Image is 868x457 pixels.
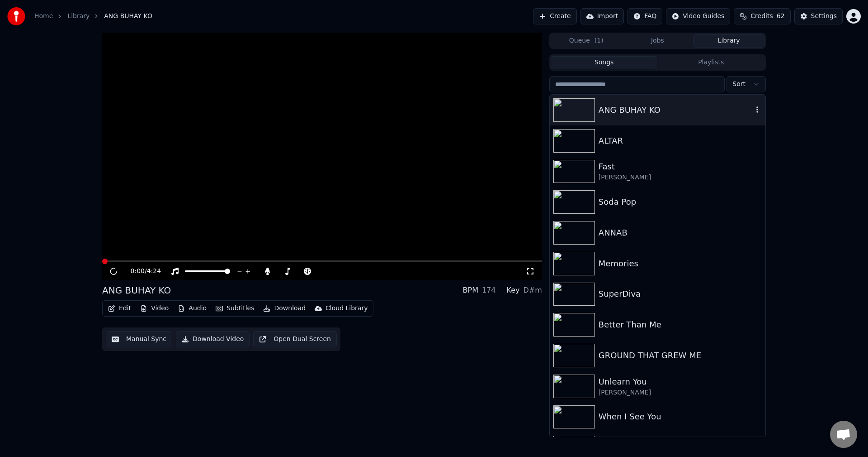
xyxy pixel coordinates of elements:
div: Memories [599,257,762,270]
button: Download Video [176,331,250,347]
div: ANG BUHAY KO [599,104,753,116]
a: Library [67,12,90,21]
button: Credits62 [734,8,790,24]
button: Open Dual Screen [253,331,337,347]
span: Sort [732,80,745,89]
span: 62 [777,12,785,21]
div: ALTAR [599,135,762,147]
button: Edit [104,302,135,315]
div: 174 [482,285,496,296]
img: youka [7,7,25,25]
div: GROUND THAT GREW ME [599,349,762,362]
div: Soda Pop [599,196,762,208]
div: ANG BUHAY KO [102,284,171,297]
div: When I See You [599,410,762,423]
div: [PERSON_NAME] [599,388,762,397]
div: Cloud Library [325,304,368,313]
button: Import [580,8,624,24]
button: Audio [174,302,210,315]
span: 0:00 [131,267,145,276]
div: ANNAB [599,226,762,239]
div: Fast [599,160,762,173]
div: Key [507,285,520,296]
div: [PERSON_NAME] [599,173,762,182]
span: Credits [750,12,773,21]
span: ANG BUHAY KO [104,12,152,21]
div: Unlearn You [599,375,762,388]
a: Home [34,12,53,21]
div: BPM [463,285,478,296]
button: Video [137,302,172,315]
span: 4:24 [147,267,161,276]
nav: breadcrumb [34,12,152,21]
button: Manual Sync [106,331,172,347]
a: Open chat [830,421,857,448]
button: Settings [794,8,843,24]
button: Songs [551,56,658,69]
button: Download [259,302,309,315]
div: Better Than Me [599,318,762,331]
button: FAQ [627,8,662,24]
button: Subtitles [212,302,258,315]
div: SuperDiva [599,288,762,300]
button: Library [693,34,764,48]
div: D#m [524,285,542,296]
button: Playlists [657,56,764,69]
div: Settings [811,12,837,21]
button: Queue [551,34,622,48]
span: ( 1 ) [594,36,604,45]
button: Video Guides [666,8,730,24]
button: Jobs [622,34,693,48]
div: / [131,267,152,276]
button: Create [533,8,577,24]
